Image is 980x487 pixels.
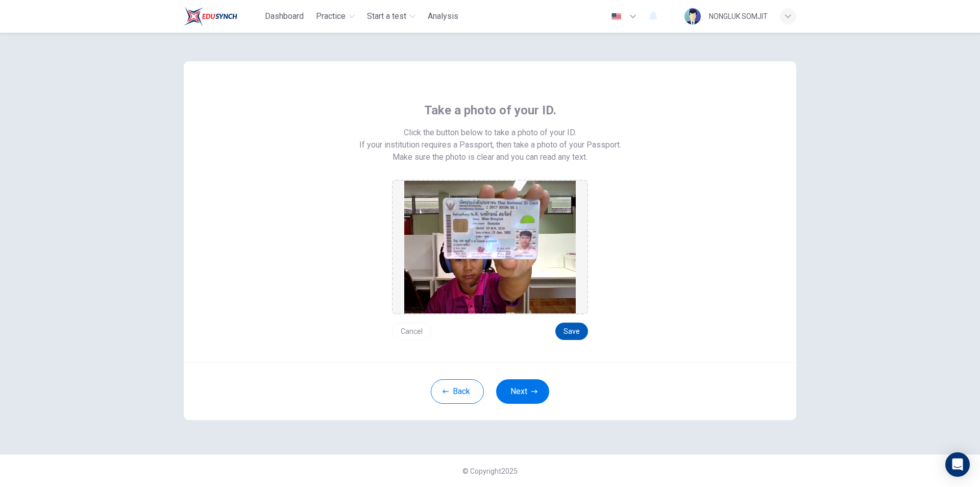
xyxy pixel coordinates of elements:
span: Make sure the photo is clear and you can read any text. [393,151,587,163]
span: Dashboard [265,10,304,22]
button: Cancel [392,323,431,340]
img: en [610,13,623,20]
img: Train Test logo [184,6,237,27]
button: Next [496,379,549,404]
button: Start a test [363,7,420,26]
div: Open Intercom Messenger [945,452,970,477]
button: Practice [312,7,359,26]
button: Analysis [424,7,462,26]
div: NONGLUK SOMJIT [709,10,768,22]
a: Train Test logo [184,6,261,27]
span: Start a test [367,10,406,22]
img: Profile picture [684,8,701,25]
button: Save [555,323,588,340]
span: Analysis [428,10,458,22]
span: Take a photo of your ID. [424,102,556,118]
span: Practice [316,10,346,22]
span: Click the button below to take a photo of your ID. If your institution requires a Passport, then ... [359,127,621,151]
button: Dashboard [261,7,308,26]
img: preview screemshot [404,181,576,313]
span: © Copyright 2025 [462,467,518,475]
button: Back [431,379,484,404]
